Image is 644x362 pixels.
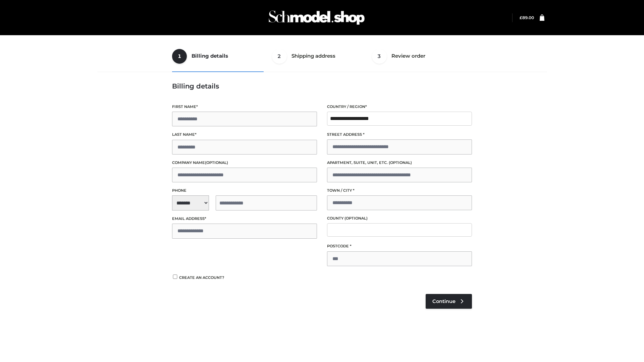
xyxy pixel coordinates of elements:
[520,15,522,20] span: £
[172,104,317,110] label: First name
[179,275,224,280] span: Create an account?
[172,216,317,222] label: Email address
[327,104,472,110] label: Country / Region
[327,243,472,249] label: Postcode
[426,294,472,309] a: Continue
[172,160,317,166] label: Company name
[205,160,228,165] span: (optional)
[520,15,534,20] a: £89.00
[520,15,534,20] bdi: 89.00
[172,131,317,138] label: Last name
[344,216,368,221] span: (optional)
[327,131,472,138] label: Street address
[266,4,367,31] img: Schmodel Admin 964
[172,275,178,279] input: Create an account?
[432,298,455,304] span: Continue
[327,215,472,222] label: County
[327,160,472,166] label: Apartment, suite, unit, etc.
[172,82,472,90] h3: Billing details
[172,187,317,194] label: Phone
[327,187,472,194] label: Town / City
[389,160,412,165] span: (optional)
